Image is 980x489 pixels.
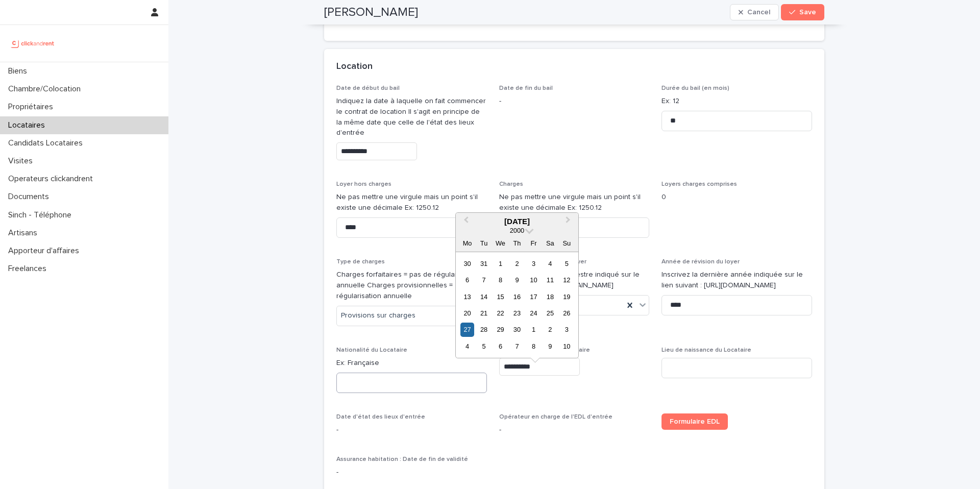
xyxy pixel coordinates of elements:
p: - [499,425,650,435]
div: Choose Monday, 30 October 2000 [460,257,474,271]
span: Cancel [747,9,770,16]
div: Choose Monday, 6 November 2000 [460,273,474,287]
p: Operateurs clickandrent [4,174,101,184]
p: Inscrivez la dernière année indiquée sur le lien suivant : [URL][DOMAIN_NAME] [661,270,812,291]
p: Ne pas mettre une virgule mais un point s'il existe une décimale Ex: 1250.12 [499,192,650,213]
div: Choose Wednesday, 15 November 2000 [494,290,507,304]
div: Choose Monday, 27 November 2000 [460,323,474,336]
div: Choose Thursday, 23 November 2000 [510,306,524,320]
button: Previous Month [457,214,473,230]
h2: Location [336,61,373,72]
h2: [PERSON_NAME] [324,5,418,20]
div: Choose Sunday, 26 November 2000 [560,306,574,320]
div: Choose Saturday, 18 November 2000 [543,290,557,304]
p: Artisans [4,228,45,238]
div: Choose Friday, 10 November 2000 [527,273,541,287]
div: Choose Monday, 13 November 2000 [460,290,474,304]
div: Mo [460,236,474,250]
span: Loyers charges comprises [661,181,737,187]
div: Choose Thursday, 9 November 2000 [510,273,524,287]
p: Chambre/Colocation [4,84,89,94]
div: Choose Wednesday, 8 November 2000 [494,273,507,287]
div: Fr [527,236,541,250]
p: Apporteur d'affaires [4,246,87,256]
div: Choose Sunday, 3 December 2000 [560,323,574,336]
p: Charges forfaitaires = pas de régularisation annuelle Charges provisionnelles = régularisation an... [336,270,487,301]
div: Choose Monday, 20 November 2000 [460,306,474,320]
div: Th [510,236,524,250]
button: Next Month [561,214,577,230]
span: Save [799,9,816,16]
div: Choose Thursday, 2 November 2000 [510,257,524,271]
span: Charges [499,181,523,187]
p: Indiquez la date à laquelle on fait commencer le contrat de location Il s'agit en principe de la ... [336,96,487,138]
div: Choose Wednesday, 6 December 2000 [494,339,507,353]
span: Loyer hors charges [336,181,391,187]
div: Choose Monday, 4 December 2000 [460,339,474,353]
a: Formulaire EDL [661,413,728,430]
span: Opérateur en charge de l'EDL d'entrée [499,414,612,420]
div: Choose Tuesday, 21 November 2000 [477,306,491,320]
div: Choose Tuesday, 31 October 2000 [477,257,491,271]
p: - [336,425,487,435]
span: Lieu de naissance du Locataire [661,347,751,353]
div: Choose Tuesday, 28 November 2000 [477,323,491,336]
p: Biens [4,66,35,76]
span: Année de révision du loyer [661,259,740,265]
div: Choose Wednesday, 29 November 2000 [494,323,507,336]
p: Sinch - Téléphone [4,210,80,220]
span: Provisions sur charges [341,310,415,321]
p: Ex: Française [336,358,487,369]
p: Propriétaires [4,102,61,112]
div: Choose Thursday, 7 December 2000 [510,339,524,353]
p: Ex: 12 [661,96,812,107]
p: Freelances [4,264,55,274]
p: Candidats Locataires [4,138,91,148]
div: Choose Saturday, 9 December 2000 [543,339,557,353]
p: 0 [661,192,812,203]
p: Documents [4,192,57,202]
div: month 2000-11 [459,255,575,355]
span: Formulaire EDL [670,418,720,425]
div: Sa [543,236,557,250]
div: Su [560,236,574,250]
span: Nationalité du Locataire [336,347,407,353]
div: Choose Tuesday, 14 November 2000 [477,290,491,304]
img: UCB0brd3T0yccxBKYDjQ [8,33,58,54]
div: [DATE] [456,217,578,226]
button: Cancel [730,4,779,20]
p: Locataires [4,120,53,130]
div: Choose Friday, 24 November 2000 [527,306,541,320]
div: Choose Friday, 1 December 2000 [527,323,541,336]
p: - [499,96,650,107]
div: Choose Friday, 17 November 2000 [527,290,541,304]
div: Choose Sunday, 5 November 2000 [560,257,574,271]
span: Date d'état des lieux d'entrée [336,414,425,420]
div: Choose Saturday, 25 November 2000 [543,306,557,320]
div: Tu [477,236,491,250]
button: Save [781,4,824,20]
div: Choose Wednesday, 1 November 2000 [494,257,507,271]
div: We [494,236,507,250]
div: Choose Sunday, 19 November 2000 [560,290,574,304]
span: 2000 [510,227,524,234]
p: Visites [4,156,41,166]
span: Date de début du bail [336,85,400,91]
p: Ne pas mettre une virgule mais un point s'il existe une décimale Ex: 1250.12 [336,192,487,213]
div: Choose Sunday, 10 December 2000 [560,339,574,353]
div: Choose Saturday, 4 November 2000 [543,257,557,271]
span: Assurance habitation : Date de fin de validité [336,456,468,462]
div: Choose Saturday, 11 November 2000 [543,273,557,287]
div: Choose Thursday, 30 November 2000 [510,323,524,336]
div: Choose Friday, 8 December 2000 [527,339,541,353]
div: Choose Sunday, 12 November 2000 [560,273,574,287]
div: Choose Thursday, 16 November 2000 [510,290,524,304]
div: Choose Saturday, 2 December 2000 [543,323,557,336]
div: Choose Tuesday, 7 November 2000 [477,273,491,287]
span: Durée du bail (en mois) [661,85,729,91]
div: Choose Friday, 3 November 2000 [527,257,541,271]
span: Type de charges [336,259,385,265]
span: Date de fin du bail [499,85,553,91]
div: Choose Wednesday, 22 November 2000 [494,306,507,320]
div: Choose Tuesday, 5 December 2000 [477,339,491,353]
